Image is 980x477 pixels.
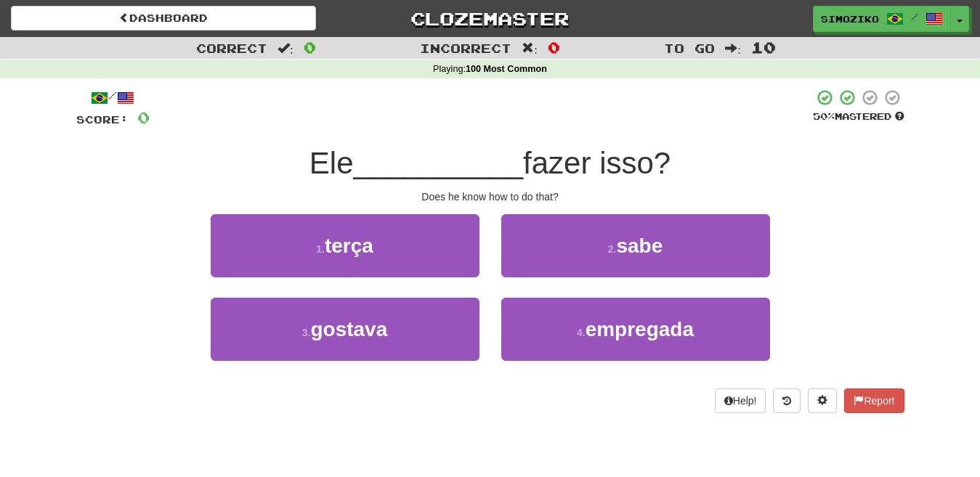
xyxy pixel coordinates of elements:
[309,146,354,180] span: Ele
[302,327,311,338] small: 3 .
[773,388,801,413] button: Round history (alt+y)
[211,298,479,361] button: 3.gostava
[616,235,663,257] span: sabe
[310,318,387,341] span: gostava
[577,327,586,338] small: 4 .
[76,189,904,204] div: Does he know how to do that?
[911,12,918,22] span: /
[278,42,293,54] span: :
[821,12,879,25] span: simoziko
[76,113,129,126] span: Score:
[813,6,951,32] a: simoziko /
[304,38,316,56] span: 0
[813,110,904,123] div: Mastered
[608,243,617,255] small: 2 .
[325,235,373,257] span: terça
[316,243,325,255] small: 1 .
[354,146,524,180] span: __________
[338,6,643,31] a: Clozemaster
[76,89,150,107] div: /
[522,42,538,54] span: :
[466,64,547,74] strong: 100 Most Common
[196,41,267,55] span: Correct
[725,42,741,54] span: :
[751,38,776,56] span: 10
[11,6,316,30] a: Dashboard
[211,214,479,277] button: 1.terça
[548,38,560,56] span: 0
[420,41,511,55] span: Incorrect
[137,108,150,126] span: 0
[501,214,770,277] button: 2.sabe
[715,388,766,413] button: Help!
[664,41,715,55] span: To go
[501,298,770,361] button: 4.empregada
[523,146,671,180] span: fazer isso?
[813,110,835,122] span: 50 %
[844,388,904,413] button: Report
[586,318,694,341] span: empregada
